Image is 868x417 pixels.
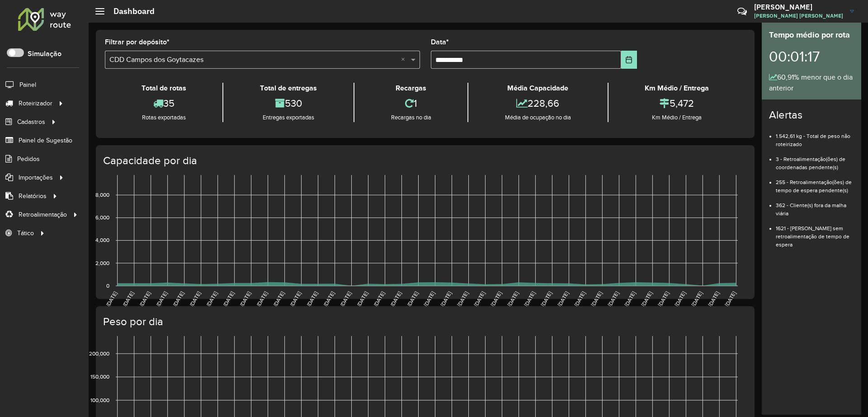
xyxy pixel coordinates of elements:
[456,290,469,308] text: [DATE]
[776,171,854,194] li: 255 - Retroalimentação(ões) de tempo de espera pendente(s)
[89,351,109,356] text: 200,000
[357,94,465,113] div: 1
[540,290,553,308] text: [DATE]
[105,37,170,47] label: Filtrar por depósito
[506,290,519,308] text: [DATE]
[357,83,465,94] div: Recargas
[90,397,109,403] text: 100,000
[769,29,854,41] div: Tempo médio por rota
[724,290,737,308] text: [DATE]
[776,218,854,249] li: 1621 - [PERSON_NAME] sem retroalimentação de tempo de espera
[138,290,151,308] text: [DATE]
[122,290,135,308] text: [DATE]
[17,228,34,238] span: Tático
[107,94,220,113] div: 35
[401,54,409,65] span: Clear all
[95,237,109,243] text: 4,000
[306,290,319,308] text: [DATE]
[611,113,743,122] div: Km Médio / Entrega
[155,290,168,308] text: [DATE]
[732,2,752,21] a: Contato Rápido
[471,94,605,113] div: 228,66
[19,99,52,108] span: Roteirizador
[226,83,351,94] div: Total de entregas
[657,290,670,308] text: [DATE]
[769,72,854,94] div: 60,91% menor que o dia anterior
[754,12,843,20] span: [PERSON_NAME] [PERSON_NAME]
[103,154,745,167] h4: Capacidade por dia
[590,290,603,308] text: [DATE]
[754,3,843,11] h3: [PERSON_NAME]
[621,51,637,69] button: Choose Date
[19,191,47,201] span: Relatórios
[490,290,503,308] text: [DATE]
[439,290,453,308] text: [DATE]
[226,113,351,122] div: Entregas exportadas
[19,173,53,182] span: Importações
[389,290,402,308] text: [DATE]
[239,290,252,308] text: [DATE]
[189,290,202,308] text: [DATE]
[322,290,335,308] text: [DATE]
[776,194,854,218] li: 362 - Cliente(s) fora da malha viária
[205,290,218,308] text: [DATE]
[107,83,220,94] div: Total de rotas
[103,315,745,328] h4: Peso por dia
[607,290,620,308] text: [DATE]
[406,290,419,308] text: [DATE]
[674,290,687,308] text: [DATE]
[90,374,109,380] text: 150,000
[106,283,109,289] text: 0
[471,113,605,122] div: Média de ocupação no dia
[95,192,109,198] text: 8,000
[769,41,854,72] div: 00:01:17
[557,290,570,308] text: [DATE]
[707,290,720,308] text: [DATE]
[473,290,486,308] text: [DATE]
[431,37,449,47] label: Data
[423,290,436,308] text: [DATE]
[357,113,465,122] div: Recargas no dia
[776,148,854,171] li: 3 - Retroalimentação(ões) de coordenadas pendente(s)
[623,290,637,308] text: [DATE]
[289,290,302,308] text: [DATE]
[611,94,743,113] div: 5,472
[640,290,653,308] text: [DATE]
[19,136,72,145] span: Painel de Sugestão
[255,290,269,308] text: [DATE]
[104,6,155,16] h2: Dashboard
[523,290,536,308] text: [DATE]
[95,260,109,266] text: 2,000
[19,80,36,90] span: Painel
[373,290,386,308] text: [DATE]
[28,48,61,59] label: Simulação
[19,210,67,219] span: Retroalimentação
[95,215,109,221] text: 6,000
[769,109,854,122] h4: Alertas
[226,94,351,113] div: 530
[339,290,352,308] text: [DATE]
[105,290,118,308] text: [DATE]
[776,125,854,148] li: 1.542,61 kg - Total de peso não roteirizado
[356,290,369,308] text: [DATE]
[172,290,185,308] text: [DATE]
[611,83,743,94] div: Km Médio / Entrega
[17,154,40,164] span: Pedidos
[573,290,586,308] text: [DATE]
[17,117,45,127] span: Cadastros
[690,290,703,308] text: [DATE]
[222,290,235,308] text: [DATE]
[471,83,605,94] div: Média Capacidade
[107,113,220,122] div: Rotas exportadas
[272,290,285,308] text: [DATE]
